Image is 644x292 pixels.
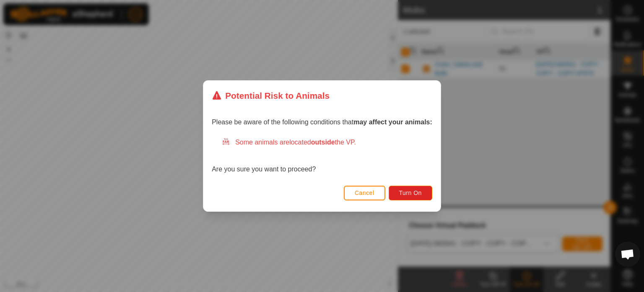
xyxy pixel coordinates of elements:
span: Please be aware of the following conditions that [212,118,432,126]
strong: outside [311,139,335,146]
div: Potential Risk to Animals [212,89,330,102]
button: Turn On [389,186,432,200]
div: Open chat [615,242,640,267]
span: located the VP. [289,139,356,146]
button: Cancel [344,186,385,200]
div: Are you sure you want to proceed? [212,137,432,174]
span: Cancel [355,189,374,196]
span: Turn On [399,189,422,196]
strong: may affect your animals: [353,118,432,126]
div: Some animals are [222,137,432,147]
